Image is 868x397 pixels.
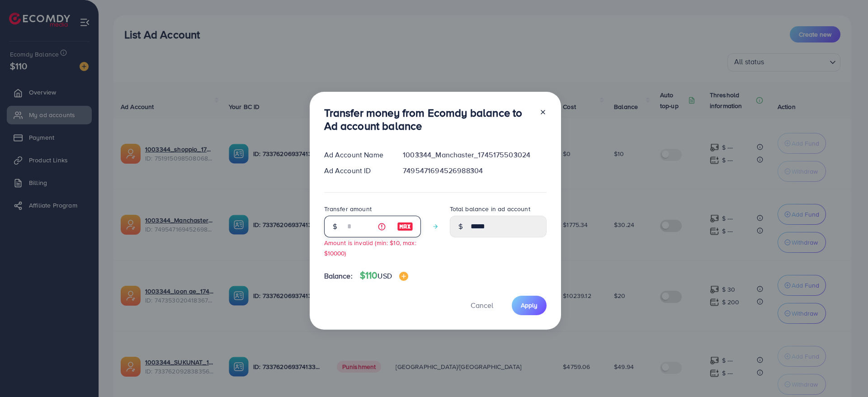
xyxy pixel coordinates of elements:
[521,301,538,310] span: Apply
[324,271,353,281] span: Balance:
[396,165,553,176] div: 7495471694526988304
[324,106,532,132] h3: Transfer money from Ecomdy balance to Ad account balance
[512,296,547,315] button: Apply
[360,270,408,281] h4: $110
[396,150,553,160] div: 1003344_Manchaster_1745175503024
[450,204,530,213] label: Total balance in ad account
[324,204,372,213] label: Transfer amount
[397,221,413,232] img: image
[459,296,505,315] button: Cancel
[377,271,392,281] span: USD
[399,272,408,281] img: image
[324,238,416,257] small: Amount is invalid (min: $10, max: $10000)
[830,356,861,390] iframe: Chat
[317,165,396,176] div: Ad Account ID
[471,300,493,310] span: Cancel
[317,150,396,160] div: Ad Account Name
